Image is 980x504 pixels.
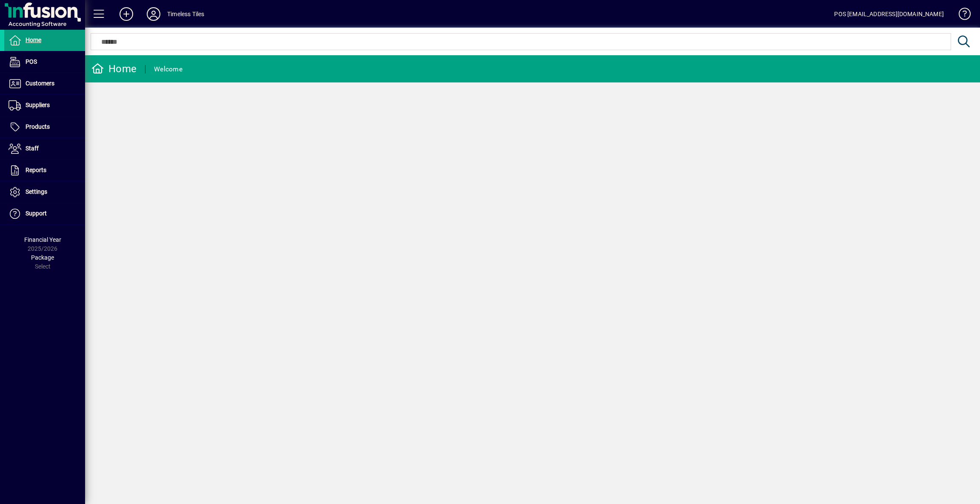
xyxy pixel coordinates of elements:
[952,2,969,29] a: Knowledge Base
[26,210,47,217] span: Support
[26,145,39,152] span: Staff
[26,167,46,173] span: Reports
[26,102,50,108] span: Suppliers
[26,123,50,130] span: Products
[26,80,54,87] span: Customers
[4,95,85,116] a: Suppliers
[26,188,47,195] span: Settings
[167,7,204,21] div: Timeless Tiles
[4,203,85,224] a: Support
[4,160,85,181] a: Reports
[24,236,61,243] span: Financial Year
[834,7,944,21] div: POS [EMAIL_ADDRESS][DOMAIN_NAME]
[26,58,37,65] span: POS
[4,181,85,203] a: Settings
[26,37,41,43] span: Home
[4,51,85,73] a: POS
[140,6,167,22] button: Profile
[154,62,182,76] div: Welcome
[31,254,54,261] span: Package
[4,116,85,138] a: Products
[113,6,140,22] button: Add
[91,62,137,76] div: Home
[4,73,85,94] a: Customers
[4,138,85,159] a: Staff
